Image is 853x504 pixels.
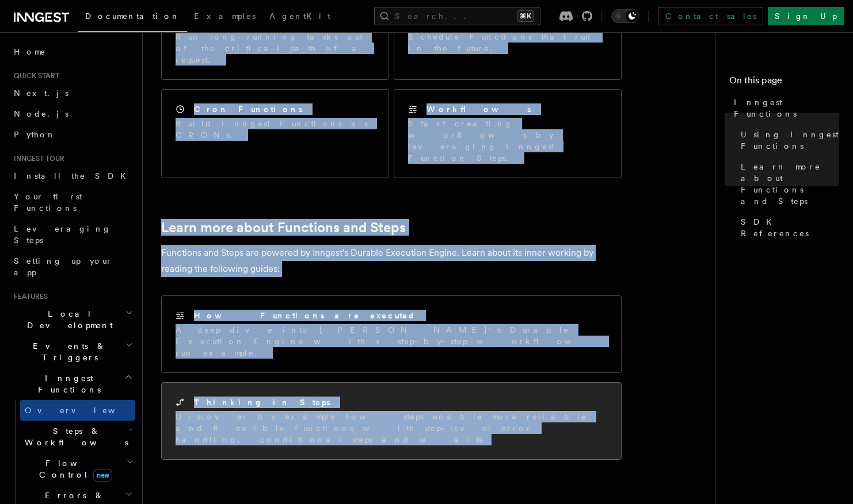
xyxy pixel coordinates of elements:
span: SDK References [741,216,839,239]
span: Python [14,130,56,139]
span: AgentKit [269,11,330,21]
h2: Thinking in Steps [194,397,330,408]
span: Leveraging Steps [14,224,111,245]
a: WorkflowsStart creating worflows by leveraging Inngest Function Steps. [394,89,622,178]
a: Cron FunctionsBuild Inngest Functions as CRONs. [161,89,389,178]
a: Home [9,41,135,62]
a: AgentKit [262,3,337,31]
a: Sign Up [768,7,844,25]
p: Discover by example how steps enable more reliable and flexible functions with step-level error h... [176,411,607,445]
span: Local Development [9,308,125,331]
span: Inngest Functions [9,372,124,395]
a: Node.js [9,103,135,124]
span: Inngest Functions [734,97,839,120]
span: Node.js [14,109,68,118]
h2: How Functions are executed [194,310,416,321]
h2: Workflows [427,103,531,115]
span: Inngest tour [9,154,64,163]
kbd: ⌘K [517,10,534,22]
button: Inngest Functions [9,368,135,400]
span: Learn more about Functions and Steps [741,161,839,207]
a: Inngest Functions [729,92,839,124]
a: Overview [20,400,135,421]
p: Start creating worflows by leveraging Inngest Function Steps. [408,118,607,164]
a: Your first Functions [9,186,135,218]
p: Schedule Functions that run in the future. [408,31,607,54]
span: Quick start [9,71,59,80]
span: Documentation [85,11,180,21]
a: Documentation [78,3,187,32]
a: Learn more about Functions and Steps [161,220,406,236]
a: Delayed FunctionsSchedule Functions that run in the future. [394,2,622,80]
a: Setting up your app [9,251,135,283]
span: Home [14,46,46,57]
p: Run long-running tasks out of the critical path of a request. [176,31,375,66]
span: Examples [194,11,256,21]
button: Flow Controlnew [20,453,135,485]
button: Search...⌘K [374,7,540,25]
a: Install the SDK [9,166,135,186]
span: Install the SDK [14,171,133,180]
span: Your first Functions [14,192,82,213]
span: Next.js [14,89,68,98]
button: Steps & Workflows [20,421,135,453]
span: Steps & Workflows [20,425,128,448]
a: How Functions are executedA deep dive into [PERSON_NAME]'s Durable Execution Engine with a step-b... [161,295,622,373]
span: new [93,469,112,482]
span: Overview [25,406,143,415]
h4: On this page [729,74,839,92]
a: SDK References [736,211,839,244]
a: Python [9,124,135,145]
span: Setting up your app [14,256,113,277]
p: Functions and Steps are powered by Inngest's Durable Execution Engine. Learn about its inner work... [161,245,622,277]
a: Thinking in StepsDiscover by example how steps enable more reliable and flexible functions with s... [161,382,622,460]
p: A deep dive into [PERSON_NAME]'s Durable Execution Engine with a step-by-step workflow run example. [176,324,607,359]
span: Features [9,292,48,301]
a: Next.js [9,83,135,103]
a: Using Inngest Functions [736,124,839,156]
button: Toggle dark mode [611,9,639,23]
a: Learn more about Functions and Steps [736,156,839,211]
a: Background jobsRun long-running tasks out of the critical path of a request. [161,2,389,80]
h2: Cron Functions [194,103,303,115]
p: Build Inngest Functions as CRONs. [176,118,375,141]
button: Local Development [9,303,135,336]
span: Flow Control [20,457,127,480]
span: Using Inngest Functions [741,129,839,152]
a: Contact sales [658,7,763,25]
span: Events & Triggers [9,340,125,363]
a: Leveraging Steps [9,218,135,251]
a: Examples [187,3,262,31]
button: Events & Triggers [9,336,135,368]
